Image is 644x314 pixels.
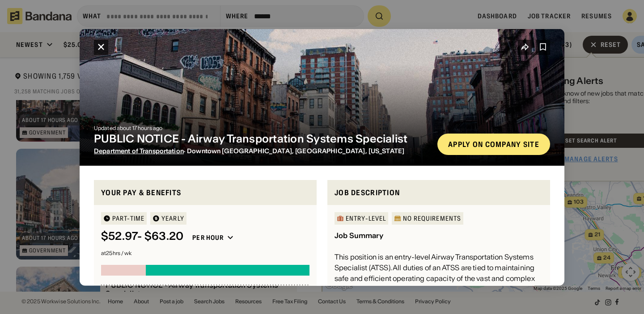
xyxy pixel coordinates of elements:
div: · Downtown [GEOGRAPHIC_DATA], [GEOGRAPHIC_DATA], [US_STATE] [94,147,430,155]
div: $ 52.97 - $63.20 [101,230,183,243]
div: Apply on company site [448,140,539,147]
div: YEARLY [161,215,184,222]
div: Job Description [335,187,543,198]
div: Part-time [112,215,144,222]
div: Updated about 17 hours ago [94,125,430,130]
span: Department of Transportation [94,147,184,155]
div: PUBLIC NOTICE - Airway Transportation Systems Specialist [94,132,430,145]
div: No Requirements [403,215,461,222]
div: Entry-Level [346,215,386,222]
div: at 25 hrs / wk [101,251,309,256]
div: Your pay & benefits [101,187,309,198]
div: Per hour [192,234,224,242]
div: Job Summary [335,231,383,240]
